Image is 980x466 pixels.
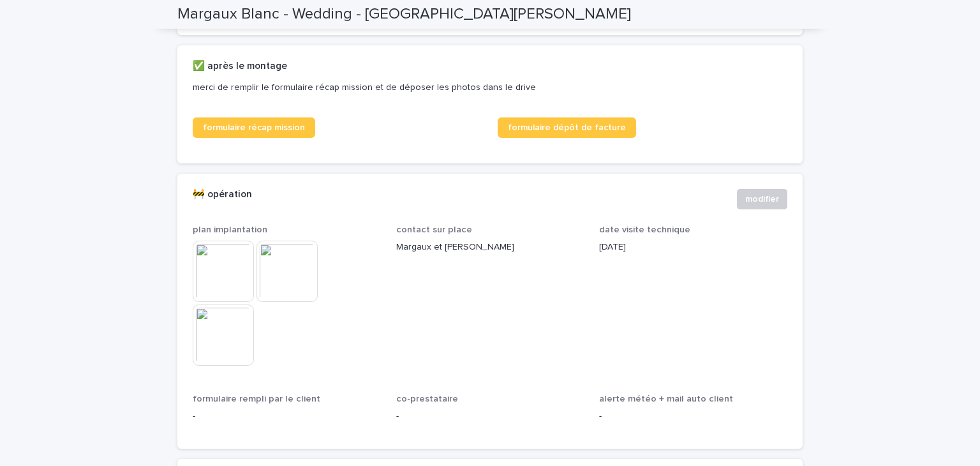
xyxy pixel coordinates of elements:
[396,410,584,423] p: -
[396,241,584,254] p: Margaux et [PERSON_NAME]
[193,395,320,403] span: formulaire rempli par le client
[177,5,631,24] h2: Margaux Blanc - Wedding - [GEOGRAPHIC_DATA][PERSON_NAME]
[193,82,782,93] p: merci de remplir le formulaire récap mission et de déposer les photos dans le drive
[193,117,315,138] a: formulaire récap mission
[193,225,267,234] span: plan implantation
[737,189,787,209] button: modifier
[396,225,472,234] span: contact sur place
[599,410,787,423] p: -
[745,193,779,206] span: modifier
[396,395,458,403] span: co-prestataire
[193,61,287,72] h2: ✅ après le montage
[193,410,381,423] p: -
[498,117,636,138] a: formulaire dépôt de facture
[508,123,626,132] span: formulaire dépôt de facture
[203,123,305,132] span: formulaire récap mission
[599,225,690,234] span: date visite technique
[599,395,733,403] span: alerte météo + mail auto client
[599,241,787,254] p: [DATE]
[193,189,252,200] h2: 🚧 opération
